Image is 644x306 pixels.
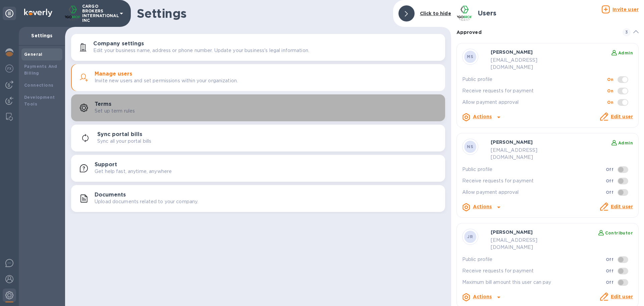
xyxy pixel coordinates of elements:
[24,52,43,57] b: General
[82,4,116,23] p: CARGO BROKERS INTERNATIONAL INC
[462,139,633,212] div: NS[PERSON_NAME] Admin[EMAIL_ADDRESS][DOMAIN_NAME]Public profileOffReceive requests for paymentOff...
[462,49,633,122] div: MS[PERSON_NAME] Admin[EMAIL_ADDRESS][DOMAIN_NAME]Public profileOnReceive requests for paymentOnAl...
[137,6,388,20] h1: Settings
[606,268,613,273] b: Off
[5,64,13,73] img: Foreign exchange
[611,114,633,119] a: Edit user
[462,177,606,184] p: Receive requests for payment
[462,189,606,196] p: Allow payment approval
[467,54,473,59] b: MS
[618,140,633,145] b: Admin
[606,167,613,172] b: Off
[607,100,613,105] b: On
[612,7,639,12] u: Invite user
[462,166,606,173] p: Public profile
[95,168,172,175] p: Get help fast, anytime, anywhere
[491,139,574,145] p: [PERSON_NAME]
[24,83,53,88] b: Connections
[24,9,52,17] img: Logo
[462,87,607,94] p: Receive requests for payment
[491,229,574,235] p: [PERSON_NAME]
[606,257,613,262] b: Off
[467,234,473,239] b: JR
[606,178,613,183] b: Off
[71,155,445,182] button: SupportGet help fast, anytime, anywhere
[95,107,135,115] p: Set up term rules
[462,99,607,106] p: Allow payment approval
[462,256,606,263] p: Public profile
[95,77,238,84] p: Invite new users and set permissions within your organization.
[491,237,574,251] p: [EMAIL_ADDRESS][DOMAIN_NAME]
[95,101,111,107] h3: Terms
[95,162,117,168] h3: Support
[491,57,574,71] p: [EMAIL_ADDRESS][DOMAIN_NAME]
[95,192,126,198] h3: Documents
[462,267,606,274] p: Receive requests for payment
[473,204,492,209] b: Actions
[462,76,607,83] p: Public profile
[24,32,60,39] p: Settings
[24,64,57,76] b: Payments And Billing
[71,185,445,212] button: DocumentsUpload documents related to your company.
[71,64,445,91] button: Manage usersInvite new users and set permissions within your organization.
[457,21,639,43] div: Approved 3
[3,7,16,20] div: Unpin categories
[473,294,492,299] b: Actions
[95,198,198,205] p: Upload documents related to your company.
[491,147,574,161] p: [EMAIL_ADDRESS][DOMAIN_NAME]
[473,114,492,119] b: Actions
[71,125,445,151] button: Sync portal billsSync all your portal bills
[71,94,445,121] button: TermsSet up term rules
[93,41,144,47] h3: Company settings
[24,95,55,106] b: Development Tools
[97,138,151,145] p: Sync all your portal bills
[491,49,574,55] p: [PERSON_NAME]
[605,230,633,235] b: Contributor
[618,50,633,55] b: Admin
[467,144,473,149] b: NS
[610,274,644,306] iframe: Chat Widget
[607,88,613,93] b: On
[95,71,132,77] h3: Manage users
[478,9,496,17] h3: Users
[606,280,613,285] b: Off
[462,229,633,302] div: JR[PERSON_NAME] Contributor[EMAIL_ADDRESS][DOMAIN_NAME]Public profileOffReceive requests for paym...
[457,30,482,35] b: Approved
[611,204,633,209] a: Edit user
[71,34,445,61] button: Company settingsEdit your business name, address or phone number. Update your business's legal in...
[606,190,613,195] b: Off
[607,77,613,82] b: On
[420,11,451,16] b: Click to hide
[93,47,309,54] p: Edit your business name, address or phone number. Update your business's legal information.
[623,28,631,36] span: 3
[462,279,606,286] p: Maximum bill amount this user can pay
[97,131,142,138] h3: Sync portal bills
